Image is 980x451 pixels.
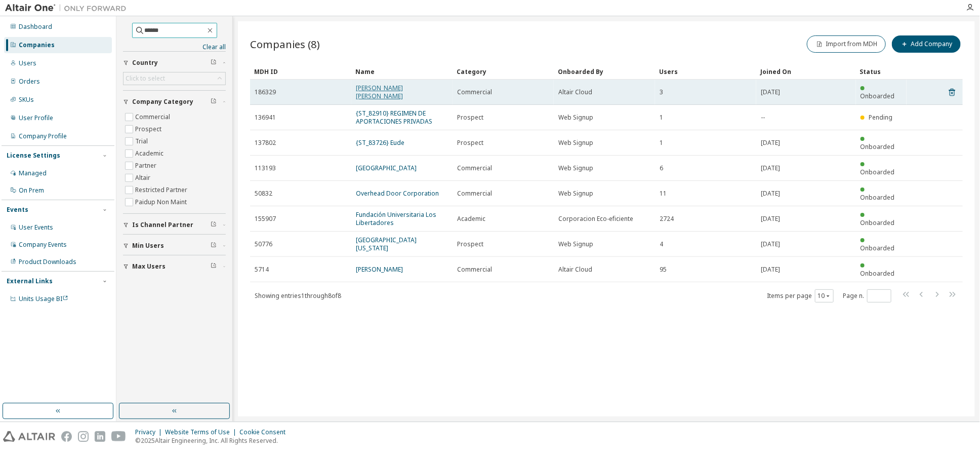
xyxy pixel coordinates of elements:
button: 10 [818,292,831,300]
a: [PERSON_NAME] [356,265,403,274]
div: Users [659,63,752,80]
label: Altair [135,172,152,184]
span: Altair Cloud [558,88,592,96]
div: Cookie Consent [239,428,292,436]
span: 1 [660,114,663,122]
div: On Prem [19,186,44,195]
span: 186329 [255,88,276,96]
span: 137802 [255,139,276,147]
span: [DATE] [761,240,780,248]
a: Overhead Door Corporation [356,189,439,198]
span: Clear filter [211,242,217,250]
label: Paidup Non Maint [135,196,189,208]
div: User Events [19,223,53,232]
label: Academic [135,147,166,160]
a: [GEOGRAPHIC_DATA][US_STATE] [356,236,417,252]
div: Privacy [135,428,165,436]
span: Commercial [457,88,492,96]
span: [DATE] [761,215,780,223]
div: Orders [19,78,40,86]
span: Onboarded [861,218,895,227]
label: Trial [135,135,150,147]
img: Altair One [5,3,132,13]
span: Web Signup [558,114,593,122]
img: youtube.svg [111,431,126,442]
span: Corporacion Eco-eficiente [558,215,633,223]
span: Commercial [457,190,492,198]
div: External Links [7,277,53,285]
span: 1 [660,139,663,147]
span: 113193 [255,164,276,172]
span: Onboarded [861,269,895,278]
span: -- [761,114,765,122]
span: Web Signup [558,164,593,172]
button: Max Users [123,255,226,278]
a: [GEOGRAPHIC_DATA] [356,164,417,172]
span: Onboarded [861,168,895,176]
span: Units Usage BI [19,294,68,303]
a: Clear all [123,43,226,51]
a: {ST_82910} REGIMEN DE APORTACIONES PRIVADAS [356,109,432,126]
span: Country [132,59,158,67]
label: Partner [135,160,158,172]
div: Joined On [760,63,852,80]
div: Status [860,63,903,80]
img: facebook.svg [61,431,72,442]
label: Commercial [135,111,172,123]
span: Clear filter [211,98,217,106]
div: Product Downloads [19,258,76,266]
img: altair_logo.svg [3,431,55,442]
a: [PERSON_NAME] [PERSON_NAME] [356,84,403,100]
button: Min Users [123,235,226,257]
span: [DATE] [761,139,780,147]
label: Restricted Partner [135,184,189,196]
span: 95 [660,266,667,274]
div: Events [7,206,28,214]
span: Clear filter [211,262,217,271]
span: Page n. [843,289,891,303]
img: linkedin.svg [95,431,105,442]
div: Category [457,63,550,80]
span: Web Signup [558,190,593,198]
label: Prospect [135,123,164,135]
span: [DATE] [761,164,780,172]
a: {ST_83726} Eude [356,138,404,147]
span: Min Users [132,242,164,250]
div: Onboarded By [558,63,651,80]
span: Pending [869,113,892,122]
span: 50776 [255,240,272,248]
span: 6 [660,164,663,172]
div: Users [19,59,36,67]
span: Prospect [457,114,483,122]
button: Country [123,52,226,74]
div: Name [355,63,448,80]
div: Companies [19,41,55,49]
div: License Settings [7,152,60,160]
span: 50832 [255,190,272,198]
button: Add Company [892,35,961,53]
div: Click to select [126,74,165,83]
span: Commercial [457,164,492,172]
span: Web Signup [558,240,593,248]
span: Web Signup [558,139,593,147]
span: Companies (8) [250,37,320,51]
div: SKUs [19,96,34,104]
button: Is Channel Partner [123,214,226,236]
span: Altair Cloud [558,266,592,274]
div: Dashboard [19,23,52,31]
span: Onboarded [861,193,895,202]
span: Onboarded [861,244,895,252]
span: Academic [457,215,485,223]
span: [DATE] [761,266,780,274]
span: Is Channel Partner [132,221,193,229]
span: 2724 [660,215,674,223]
div: Company Events [19,241,67,249]
span: Prospect [457,139,483,147]
div: Website Terms of Use [165,428,239,436]
span: [DATE] [761,88,780,96]
span: 3 [660,88,663,96]
button: Company Category [123,91,226,113]
span: 4 [660,240,663,248]
span: 155907 [255,215,276,223]
span: [DATE] [761,190,780,198]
